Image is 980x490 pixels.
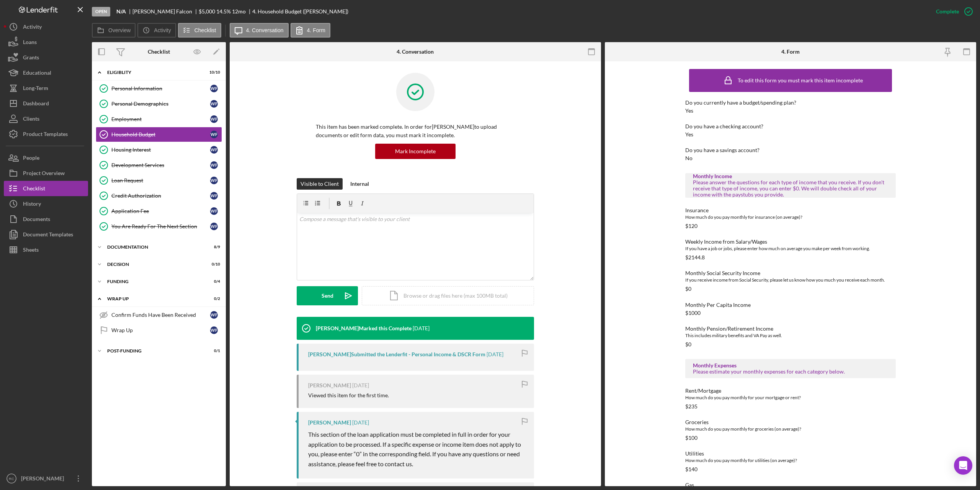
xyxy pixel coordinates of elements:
button: Grants [4,50,88,65]
a: Household BudgetWF [96,127,222,142]
label: Activity [154,27,171,33]
div: Confirm Funds Have Been Received [111,312,210,318]
span: $5,000 [199,8,215,15]
a: Loans [4,34,88,50]
div: How much do you pay monthly for groceries (on average)? [685,425,896,433]
label: 4. Form [307,27,325,33]
div: Document Templates [23,227,73,244]
div: Funding [107,279,201,284]
div: W F [210,115,218,123]
div: W F [210,207,218,215]
div: 10 / 10 [206,70,220,75]
label: Checklist [194,27,216,33]
div: Grants [23,50,39,67]
a: Long-Term [4,80,88,96]
time: 2025-09-29 16:52 [413,325,430,331]
button: Visible to Client [297,178,343,190]
div: Decision [107,262,201,267]
div: $100 [685,435,697,441]
div: [PERSON_NAME] Marked this Complete [316,325,412,331]
button: RC[PERSON_NAME] [4,471,88,486]
a: Product Templates [4,126,88,142]
time: 2025-09-02 21:24 [352,420,369,426]
div: If you receive income from Social Security, please let us know how you much you receive each month. [685,276,896,284]
div: Monthly Expenses [693,362,888,369]
button: Activity [137,23,176,38]
div: 4. Household Budget ([PERSON_NAME]) [252,8,348,15]
a: Document Templates [4,227,88,242]
div: Sheets [23,242,39,259]
div: W F [210,146,218,154]
div: $120 [685,223,697,229]
div: Insurance [685,207,896,213]
div: Monthly Per Capita Income [685,302,896,308]
div: Documents [23,211,50,229]
button: Send [297,286,358,305]
div: How much do you pay monthly for utilities (on average)? [685,457,896,464]
div: 0 / 1 [206,349,220,353]
a: Confirm Funds Have Been ReceivedWF [96,307,222,323]
a: Credit AuthorizationWF [96,188,222,203]
button: 4. Form [291,23,330,38]
div: Mark Incomplete [395,144,436,159]
div: Open Intercom Messenger [954,456,972,475]
button: Clients [4,111,88,126]
div: Do you currently have a budget/spending plan? [685,100,896,106]
div: Clients [23,111,39,128]
button: Mark Incomplete [375,144,456,159]
div: Utilities [685,451,896,457]
div: To edit this form you must mark this item incomplete [738,77,863,84]
a: Wrap UpWF [96,323,222,338]
button: People [4,150,88,166]
div: Wrap up [107,297,201,301]
button: Educational [4,65,88,80]
button: Documents [4,211,88,227]
div: Wrap Up [111,327,210,333]
div: Open [92,7,110,16]
div: Household Budget [111,131,210,138]
div: Product Templates [23,126,68,144]
div: $235 [685,403,697,410]
span: This section of the loan application must be completed in full in order for your application to b... [308,431,522,467]
div: Monthly Social Security Income [685,270,896,276]
div: Monthly Pension/Retirement Income [685,326,896,332]
div: Please estimate your monthly expenses for each category below. [693,369,888,375]
button: Overview [92,23,136,38]
div: Do you have a savings account? [685,147,896,153]
text: RC [9,477,14,481]
div: 0 / 2 [206,297,220,301]
div: W F [210,131,218,138]
div: Personal Information [111,85,210,92]
div: 8 / 9 [206,245,220,249]
div: [PERSON_NAME] Submitted the Lenderfit - Personal Income & DSCR Form [308,351,485,357]
b: N/A [116,8,126,15]
a: Development ServicesWF [96,157,222,173]
button: Checklist [178,23,221,38]
div: Development Services [111,162,210,168]
div: Checklist [23,181,45,198]
div: $0 [685,341,691,347]
div: Rent/Mortgage [685,388,896,394]
label: 4. Conversation [246,27,284,33]
time: 2025-09-29 15:02 [487,351,503,357]
a: Application FeeWF [96,203,222,219]
button: Dashboard [4,96,88,111]
div: 4. Form [781,49,800,55]
div: W F [210,223,218,230]
div: Viewed this item for the first time. [308,392,389,398]
button: Sheets [4,242,88,257]
div: Loans [23,34,37,52]
div: 0 / 4 [206,279,220,284]
a: EmploymentWF [96,111,222,127]
div: W F [210,326,218,334]
div: History [23,196,41,213]
button: History [4,196,88,211]
div: Visible to Client [301,178,339,190]
button: Activity [4,19,88,34]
